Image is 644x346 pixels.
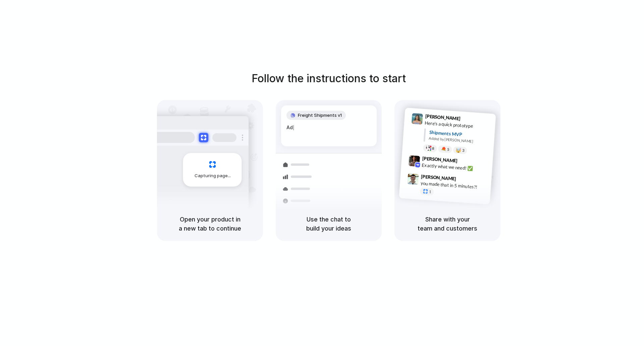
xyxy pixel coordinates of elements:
span: 5 [447,148,449,151]
div: Exactly what we need! ✅ [422,161,489,173]
h5: Share with your team and customers [402,215,492,233]
h5: Use the chat to build your ideas [284,215,374,233]
h1: Follow the instructions to start [252,70,406,87]
span: | [293,125,294,130]
span: 9:47 AM [458,176,472,184]
div: Ad [286,124,371,131]
span: Freight Shipments v1 [298,112,342,119]
span: [PERSON_NAME] [425,112,461,122]
span: 1 [429,190,431,194]
span: 3 [462,149,465,152]
span: [PERSON_NAME] [422,155,458,164]
div: Added by [PERSON_NAME] [429,136,490,145]
div: you made that in 5 minutes?! [420,180,487,191]
h5: Open your product in a new tab to continue [165,215,255,233]
span: Capturing page [195,172,232,179]
div: Shipments MVP [429,129,491,140]
span: [PERSON_NAME] [421,173,457,183]
div: 🤯 [456,148,462,153]
span: 9:41 AM [463,116,476,124]
span: 8 [432,147,434,150]
div: Here's a quick prototype [425,119,492,131]
span: 9:42 AM [460,158,473,166]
